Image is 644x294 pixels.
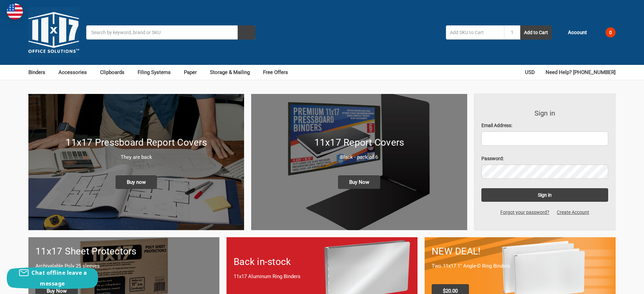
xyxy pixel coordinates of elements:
img: 11x17.com [28,7,79,58]
p: Two 11x17 1" Angle-D Ring Binders [432,262,609,270]
input: Sign in [481,188,609,202]
img: New 11x17 Pressboard Binders [28,94,244,230]
h1: 11x17 Pressboard Report Covers [35,136,237,150]
button: Add to Cart [520,25,552,40]
a: Free Offers [263,65,288,80]
button: Chat offline leave a message [7,267,98,289]
span: Chat offline leave a message [31,269,87,287]
p: They are back [35,153,237,161]
p: Black - pack of 6 [258,153,460,161]
a: Accessories [58,65,93,80]
h3: Sign in [481,108,609,118]
a: Filing Systems [138,65,177,80]
a: 11x17 Report Covers 11x17 Report Covers Black - pack of 6 Buy Now [251,94,467,230]
a: Account [559,24,587,41]
h1: 11x17 Sheet Protectors [35,244,212,259]
p: 11x17 Aluminum Ring Binders [234,273,410,280]
a: Create Account [553,209,593,216]
a: 0 [594,24,616,41]
h1: 11x17 Report Covers [258,136,460,150]
h1: NEW DEAL! [432,244,609,259]
img: 11x17 Report Covers [251,94,467,230]
span: Buy now [116,175,157,189]
input: Add SKU to Cart [446,25,504,40]
h1: Back in-stock [234,255,410,269]
a: Storage & Mailing [210,65,256,80]
span: Account [568,29,587,36]
a: Need Help? [PHONE_NUMBER] [546,65,616,80]
label: Password: [481,155,609,162]
a: Binders [28,65,51,80]
input: Search by keyword, brand or SKU [86,25,255,40]
span: Buy Now [338,175,380,189]
a: Clipboards [100,65,130,80]
p: Archivalable Poly 25 sleeves [35,262,212,270]
a: New 11x17 Pressboard Binders 11x17 Pressboard Report Covers They are back Buy now [28,94,244,230]
a: USD [525,65,539,80]
label: Email Address: [481,122,609,129]
span: 0 [605,27,616,38]
img: duty and tax information for United States [7,3,23,20]
a: Paper [184,65,203,80]
a: Forgot your password? [497,209,553,216]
